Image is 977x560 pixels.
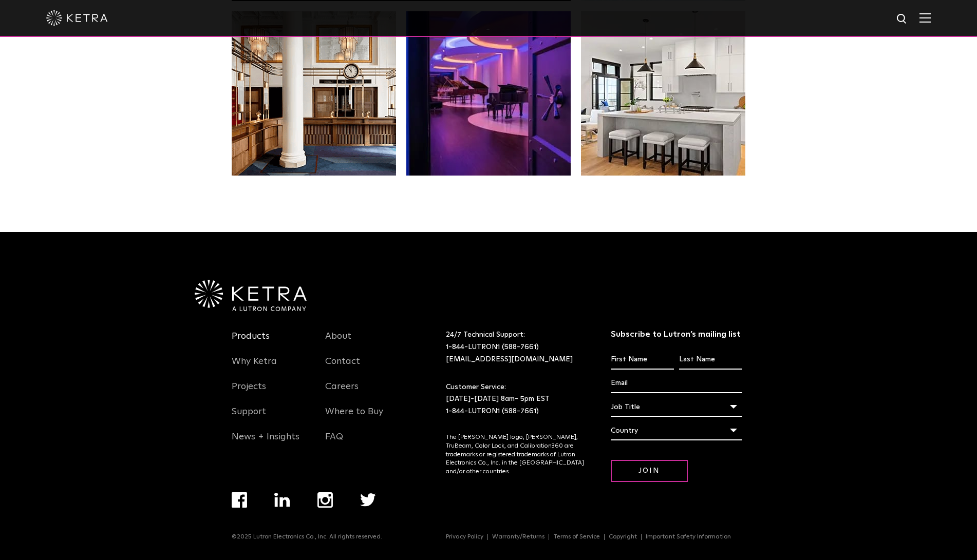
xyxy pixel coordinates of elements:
a: Support [232,406,266,430]
a: Warranty/Returns [488,534,549,540]
a: 1-844-LUTRON1 (588-7661) [446,408,539,415]
a: News + Insights [232,431,299,455]
p: ©2025 Lutron Electronics Co., Inc. All rights reserved. [232,533,382,540]
img: facebook [232,492,247,508]
input: Email [611,374,743,393]
div: Navigation Menu [232,492,403,533]
div: Job Title [611,397,743,417]
img: ketra-logo-2019-white [46,10,108,26]
div: Navigation Menu [446,533,745,540]
a: Why Ketra [232,356,277,379]
a: [EMAIL_ADDRESS][DOMAIN_NAME] [446,356,573,363]
input: Last Name [679,350,742,370]
img: instagram [317,492,333,508]
input: Join [611,460,688,482]
a: Where to Buy [325,406,383,430]
p: Customer Service: [DATE]-[DATE] 8am- 5pm EST [446,381,585,418]
div: Navigation Menu [325,329,403,455]
div: Country [611,421,743,440]
a: Privacy Policy [442,534,488,540]
a: Important Safety Information [642,534,735,540]
input: First Name [611,350,674,370]
img: Ketra-aLutronCo_White_RGB [195,280,307,312]
img: search icon [896,13,909,26]
a: FAQ [325,431,343,455]
p: 24/7 Technical Support: [446,329,585,365]
a: Contact [325,356,360,379]
p: The [PERSON_NAME] logo, [PERSON_NAME], TruBeam, Color Lock, and Calibration360 are trademarks or ... [446,433,585,476]
img: linkedin [274,493,290,507]
a: 1-844-LUTRON1 (588-7661) [446,343,539,351]
img: Hamburger%20Nav.svg [919,13,931,23]
a: About [325,331,351,354]
h3: Subscribe to Lutron’s mailing list [611,329,743,340]
div: Navigation Menu [232,329,310,455]
a: Copyright [605,534,642,540]
a: Projects [232,381,266,404]
img: twitter [360,493,376,507]
a: Products [232,331,270,354]
a: Careers [325,381,359,404]
a: Terms of Service [549,534,605,540]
